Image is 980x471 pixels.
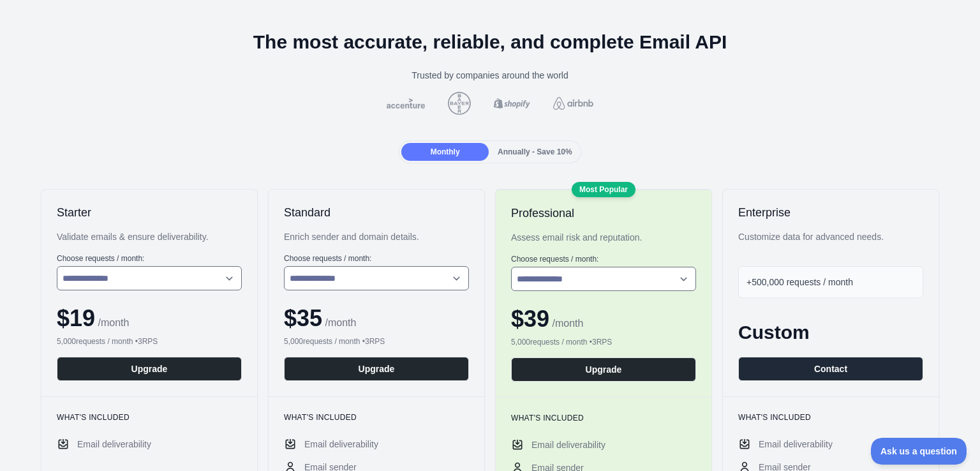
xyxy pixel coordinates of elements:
iframe: Toggle Customer Support [871,438,967,465]
h2: Professional [511,206,696,221]
h2: Enterprise [738,205,923,220]
div: Enrich sender and domain details. [284,230,469,243]
div: Customize data for advanced needs. [738,230,923,243]
label: Choose requests / month: [284,253,469,264]
div: Assess email risk and reputation. [511,231,696,244]
label: Choose requests / month: [511,254,696,264]
h2: Standard [284,205,469,220]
